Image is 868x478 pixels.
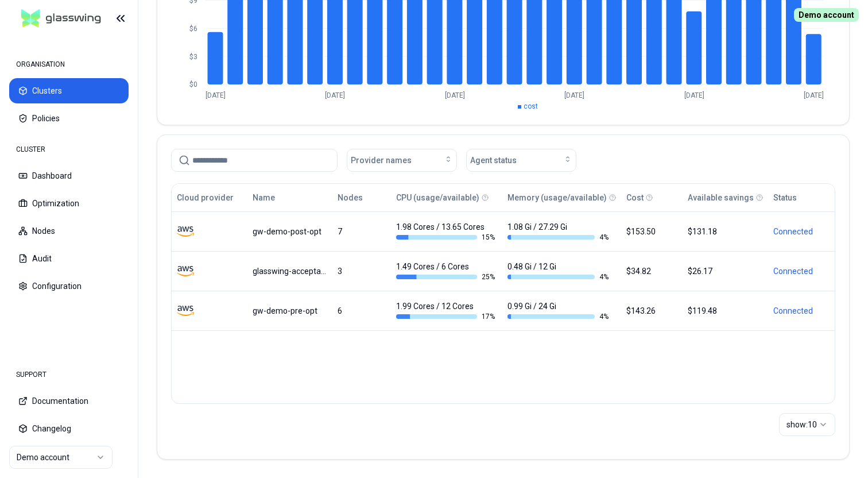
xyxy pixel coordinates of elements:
[688,265,763,277] div: $26.17
[189,53,197,61] tspan: $3
[684,91,704,99] tspan: [DATE]
[626,305,677,317] div: $143.26
[9,191,129,216] button: Optimization
[9,78,129,103] button: Clusters
[507,221,609,242] div: 1.08 Gi / 27.29 Gi
[253,186,275,209] button: Name
[17,5,106,32] img: GlassWing
[9,138,129,161] div: CLUSTER
[507,261,609,282] div: 0.48 Gi / 12 Gi
[206,91,226,99] tspan: [DATE]
[396,221,497,242] div: 1.98 Cores / 13.65 Cores
[773,305,830,317] div: Connected
[9,246,129,271] button: Audit
[9,163,129,188] button: Dashboard
[9,53,129,76] div: ORGANISATION
[470,155,517,166] span: Agent status
[804,91,824,99] tspan: [DATE]
[396,272,497,282] div: 25 %
[507,300,609,321] div: 0.99 Gi / 24 Gi
[253,226,326,237] div: gw-demo-post-opt
[338,226,386,237] div: 7
[507,233,609,242] div: 4 %
[189,80,197,88] tspan: $0
[177,263,194,280] img: aws
[396,233,497,242] div: 15 %
[177,186,234,209] button: Cloud provider
[773,226,830,237] div: Connected
[338,305,386,317] div: 6
[9,416,129,441] button: Changelog
[396,261,497,282] div: 1.49 Cores / 6 Cores
[177,302,194,319] img: aws
[524,102,538,110] span: cost
[9,106,129,131] button: Policies
[626,226,677,237] div: $153.50
[688,186,754,209] button: Available savings
[9,218,129,244] button: Nodes
[688,305,763,317] div: $119.48
[507,186,607,209] button: Memory (usage/available)
[9,273,129,299] button: Configuration
[507,312,609,321] div: 4 %
[338,265,386,277] div: 3
[396,312,497,321] div: 17 %
[445,91,465,99] tspan: [DATE]
[177,223,194,240] img: aws
[794,8,859,22] span: Demo account
[626,186,644,209] button: Cost
[564,91,584,99] tspan: [DATE]
[338,186,363,209] button: Nodes
[626,265,677,277] div: $34.82
[347,149,457,172] button: Provider names
[396,186,479,209] button: CPU (usage/available)
[9,388,129,414] button: Documentation
[189,25,197,33] tspan: $6
[688,226,763,237] div: $131.18
[773,192,797,203] div: Status
[9,363,129,386] div: SUPPORT
[253,305,326,317] div: gw-demo-pre-opt
[396,300,497,321] div: 1.99 Cores / 12 Cores
[507,272,609,282] div: 4 %
[253,265,326,277] div: glasswing-acceptance
[773,265,830,277] div: Connected
[325,91,345,99] tspan: [DATE]
[466,149,576,172] button: Agent status
[351,155,412,166] span: Provider names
